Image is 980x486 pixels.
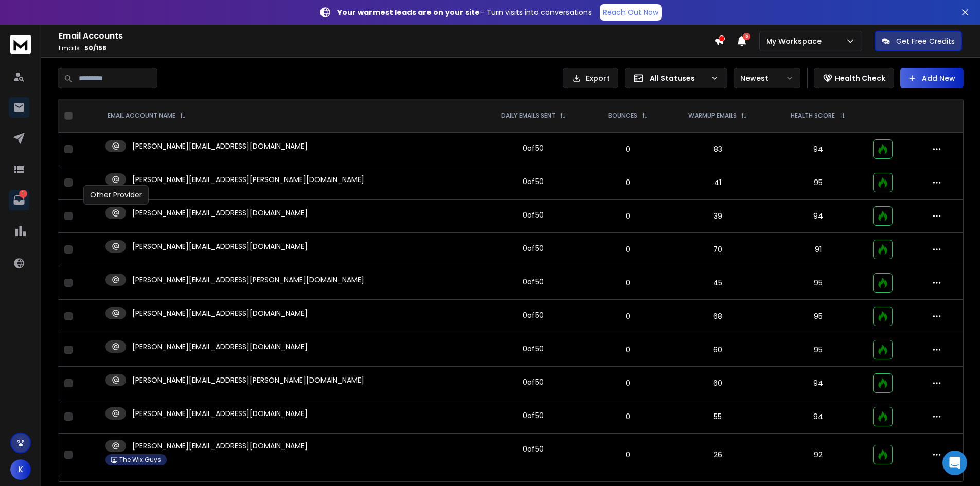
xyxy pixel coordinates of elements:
div: EMAIL ACCOUNT NAME [108,112,186,120]
td: 45 [666,266,770,300]
button: Get Free Credits [875,31,962,51]
td: 95 [769,333,867,367]
button: K [10,459,31,480]
button: Health Check [814,68,894,88]
span: 50 / 158 [84,44,106,52]
div: 0 of 50 [523,176,544,187]
p: 0 [595,211,660,221]
td: 95 [769,266,867,300]
p: [PERSON_NAME][EMAIL_ADDRESS][DOMAIN_NAME] [132,408,308,419]
p: BOUNCES [608,112,637,120]
td: 94 [769,200,867,233]
p: 0 [595,244,660,255]
td: 92 [769,434,867,476]
td: 39 [666,200,770,233]
td: 94 [769,400,867,434]
strong: Your warmest leads are on your site [337,7,480,17]
p: [PERSON_NAME][EMAIL_ADDRESS][DOMAIN_NAME] [132,141,308,151]
img: logo [10,35,31,54]
p: WARMUP EMAILS [688,112,737,120]
button: Export [563,68,618,88]
p: 0 [595,449,660,460]
p: 0 [595,311,660,321]
p: Reach Out Now [603,7,658,17]
p: HEALTH SCORE [791,112,835,120]
div: 0 of 50 [523,310,544,320]
p: [PERSON_NAME][EMAIL_ADDRESS][DOMAIN_NAME] [132,241,308,251]
p: Get Free Credits [896,36,955,46]
p: 0 [595,345,660,355]
p: [PERSON_NAME][EMAIL_ADDRESS][PERSON_NAME][DOMAIN_NAME] [132,174,364,185]
div: 0 of 50 [523,243,544,254]
td: 55 [666,400,770,434]
p: [PERSON_NAME][EMAIL_ADDRESS][DOMAIN_NAME] [132,341,308,352]
td: 41 [666,166,770,200]
p: 0 [595,144,660,154]
td: 60 [666,333,770,367]
div: 0 of 50 [523,210,544,220]
div: 0 of 50 [523,444,544,454]
p: 1 [19,190,27,198]
p: [PERSON_NAME][EMAIL_ADDRESS][PERSON_NAME][DOMAIN_NAME] [132,375,364,385]
td: 94 [769,133,867,166]
h1: Email Accounts [59,30,714,42]
td: 26 [666,434,770,476]
p: [PERSON_NAME][EMAIL_ADDRESS][DOMAIN_NAME] [132,441,308,451]
td: 95 [769,166,867,200]
p: [PERSON_NAME][EMAIL_ADDRESS][DOMAIN_NAME] [132,308,308,318]
p: All Statuses [650,73,706,83]
a: Reach Out Now [600,4,662,21]
button: Newest [734,68,800,88]
p: 0 [595,278,660,288]
div: 0 of 50 [523,277,544,287]
p: The Wix Guys [119,456,161,464]
p: Emails : [59,44,714,52]
div: Other Provider [83,185,149,205]
a: 1 [9,190,29,210]
span: 5 [743,33,750,40]
td: 95 [769,300,867,333]
div: 0 of 50 [523,410,544,421]
td: 94 [769,367,867,400]
td: 68 [666,300,770,333]
td: 83 [666,133,770,166]
p: 0 [595,378,660,388]
p: [PERSON_NAME][EMAIL_ADDRESS][PERSON_NAME][DOMAIN_NAME] [132,275,364,285]
td: 60 [666,367,770,400]
p: DAILY EMAILS SENT [501,112,556,120]
div: Open Intercom Messenger [942,451,967,475]
p: 0 [595,411,660,422]
div: 0 of 50 [523,377,544,387]
td: 91 [769,233,867,266]
div: 0 of 50 [523,344,544,354]
p: – Turn visits into conversations [337,7,592,17]
div: 0 of 50 [523,143,544,153]
p: 0 [595,177,660,188]
button: Add New [900,68,964,88]
p: [PERSON_NAME][EMAIL_ADDRESS][DOMAIN_NAME] [132,208,308,218]
td: 70 [666,233,770,266]
p: Health Check [835,73,885,83]
p: My Workspace [766,36,826,46]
